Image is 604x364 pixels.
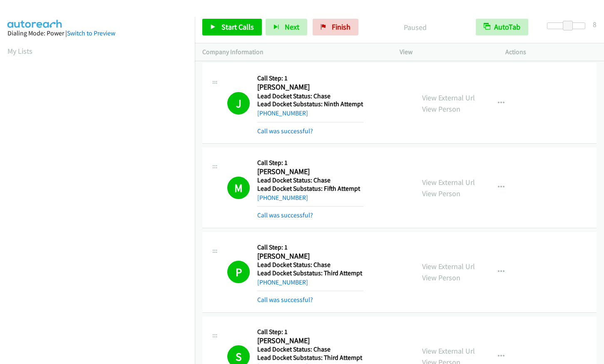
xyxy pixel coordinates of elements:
p: Actions [505,47,597,57]
span: Finish [332,22,350,32]
a: Finish [313,19,358,35]
h1: J [227,92,250,115]
a: View Person [422,104,460,114]
a: [PHONE_NUMBER] [257,109,308,117]
a: Switch to Preview [67,29,115,37]
h2: [PERSON_NAME] [257,167,363,177]
h5: Call Step: 1 [257,243,363,252]
p: View [400,47,491,57]
a: Call was successful? [257,127,313,135]
a: View External Url [422,93,475,102]
h5: Lead Docket Status: Chase [257,176,363,184]
a: [PHONE_NUMBER] [257,278,308,286]
h1: P [227,261,250,283]
a: View Person [422,273,460,282]
h5: Lead Docket Substatus: Third Attempt [257,354,363,362]
h5: Lead Docket Status: Chase [257,92,363,100]
div: 8 [593,19,597,30]
h5: Lead Docket Substatus: Ninth Attempt [257,100,363,108]
span: Start Calls [221,22,254,32]
iframe: Resource Center [580,149,604,215]
h2: [PERSON_NAME] [257,82,363,92]
h5: Lead Docket Status: Chase [257,261,363,269]
a: Call was successful? [257,296,313,304]
a: My Lists [7,46,32,56]
h2: [PERSON_NAME] [257,336,363,346]
h5: Lead Docket Substatus: Third Attempt [257,269,363,277]
h5: Call Step: 1 [257,328,363,336]
div: Dialing Mode: Power | [7,28,187,38]
a: View External Url [422,177,475,187]
h5: Lead Docket Substatus: Fifth Attempt [257,184,363,193]
h5: Call Step: 1 [257,74,363,82]
h1: M [227,177,250,199]
a: View External Url [422,346,475,356]
span: Next [285,22,299,32]
a: [PHONE_NUMBER] [257,194,308,202]
p: Company Information [202,47,385,57]
a: View Person [422,189,460,198]
p: Paused [370,22,461,33]
button: AutoTab [476,19,528,35]
a: Call was successful? [257,211,313,219]
a: Start Calls [202,19,262,35]
h2: [PERSON_NAME] [257,252,363,261]
h5: Call Step: 1 [257,159,363,167]
button: Next [266,19,307,35]
h5: Lead Docket Status: Chase [257,345,363,354]
a: View External Url [422,262,475,271]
